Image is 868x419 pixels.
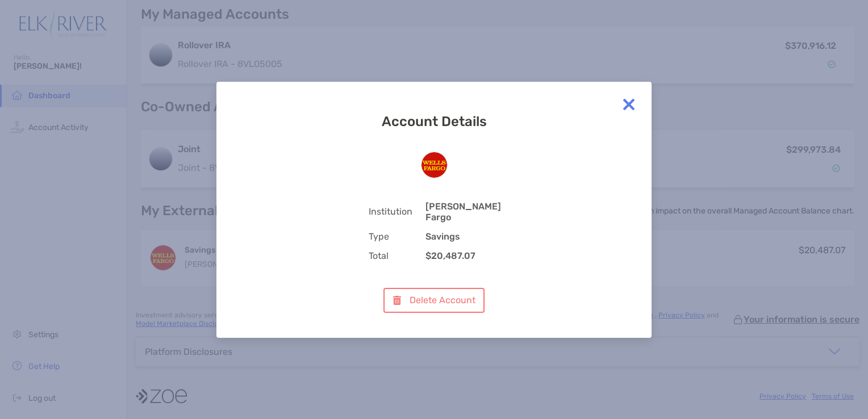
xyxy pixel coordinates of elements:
span: Type [369,231,425,242]
b: [PERSON_NAME] Fargo [425,201,501,223]
b: Savings [425,231,460,242]
button: Delete Account [383,288,484,313]
img: Wells Fargo [422,152,447,178]
span: Total [369,250,425,261]
span: Institution [369,206,425,217]
b: $20,487.07 [425,250,475,261]
img: close modal icon [617,93,640,116]
h3: Account Details [335,114,533,129]
img: button icon [393,295,401,305]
